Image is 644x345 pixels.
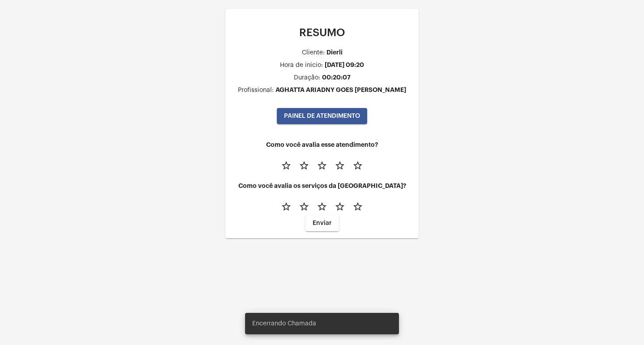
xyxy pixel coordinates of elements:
p: RESUMO [233,27,411,38]
div: AGHATTA ARIADNY GOES [PERSON_NAME] [275,87,406,93]
mat-icon: star_border [299,201,309,212]
mat-icon: star_border [335,160,345,171]
h4: Como você avalia esse atendimento? [233,141,411,148]
div: Duração: [294,75,320,81]
span: Encerrando Chamada [252,319,316,328]
div: Dierli [326,49,343,56]
mat-icon: star_border [352,201,363,212]
button: Enviar [305,215,339,231]
div: 00:20:07 [322,74,351,81]
mat-icon: star_border [299,160,309,171]
mat-icon: star_border [335,201,345,212]
div: Hora de inicio: [280,62,323,69]
div: [DATE] 09:20 [325,62,364,68]
div: Cliente: [302,50,325,56]
span: Enviar [313,220,332,226]
mat-icon: star_border [317,201,327,212]
span: PAINEL DE ATENDIMENTO [284,113,360,119]
mat-icon: star_border [352,160,363,171]
div: Profissional: [238,87,274,94]
mat-icon: star_border [317,160,327,171]
button: PAINEL DE ATENDIMENTO [277,108,367,124]
mat-icon: star_border [281,160,292,171]
mat-icon: star_border [281,201,292,212]
h4: Como você avalia os serviços da [GEOGRAPHIC_DATA]? [233,183,411,189]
